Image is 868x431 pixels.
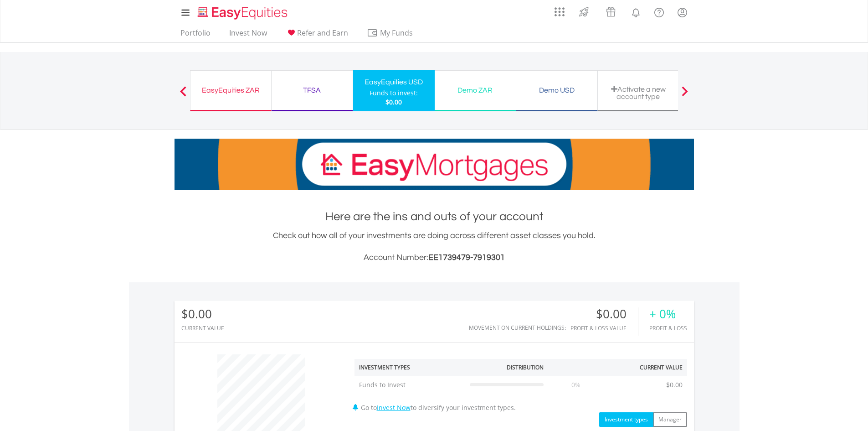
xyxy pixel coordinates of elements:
[671,2,694,22] a: My Profile
[549,2,570,17] a: AppsGrid
[175,208,694,225] h1: Here are the ins and outs of your account
[177,28,214,42] a: Portfolio
[175,229,694,264] div: Check out how all of your investments are doing across different asset classes you hold.
[385,98,402,106] span: $0.00
[297,28,348,38] span: Refer and Earn
[196,5,291,21] img: EasyEquities_Logo.png
[522,84,592,97] div: Demo USD
[181,307,224,321] div: $0.00
[555,7,565,17] img: grid-menu-icon.svg
[181,325,224,331] div: CURRENT VALUE
[548,376,604,394] td: 0%
[507,363,544,371] div: Distribution
[624,2,647,21] a: Notifications
[649,325,687,331] div: Profit & Loss
[194,2,291,21] a: Home page
[370,88,418,98] div: Funds to invest:
[603,5,618,19] img: vouchers-v2.svg
[175,251,694,264] h3: Account Number:
[282,28,352,42] a: Refer and Earn
[653,412,687,427] button: Manager
[570,325,638,331] div: Profit & Loss Value
[604,359,687,376] th: Current Value
[367,27,426,39] span: My Funds
[576,5,591,19] img: thrive-v2.svg
[377,403,411,412] a: Invest Now
[469,325,566,331] div: Movement on Current Holdings:
[597,2,624,19] a: Vouchers
[662,376,687,394] td: $0.00
[354,376,465,394] td: Funds to Invest
[175,139,694,190] img: EasyMortage Promotion Banner
[348,350,694,427] div: Go to to diversify your investment types.
[649,307,687,321] div: + 0%
[226,28,271,42] a: Invest Now
[359,76,429,88] div: EasyEquities USD
[440,84,510,97] div: Demo ZAR
[647,2,671,21] a: FAQ's and Support
[428,253,505,262] span: EE1739479-7919301
[603,85,673,100] div: Activate a new account type
[570,307,638,321] div: $0.00
[277,84,347,97] div: TFSA
[354,359,465,376] th: Investment Types
[599,412,653,427] button: Investment types
[196,84,266,97] div: EasyEquities ZAR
